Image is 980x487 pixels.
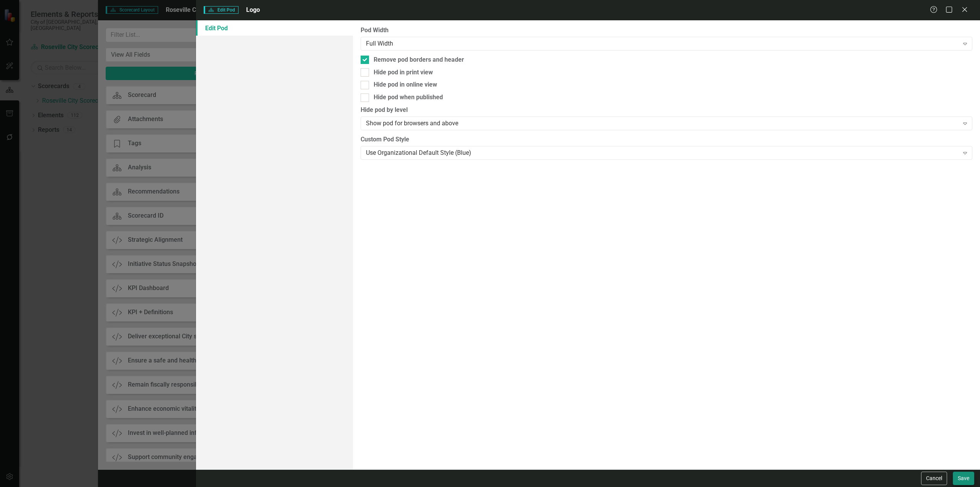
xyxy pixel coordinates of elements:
label: Pod Width [361,26,972,35]
button: Save [953,472,974,485]
div: Show pod for browsers and above [366,119,959,128]
label: Hide pod by level [361,106,972,115]
div: Hide pod when published [374,93,443,102]
div: Remove pod borders and header [374,56,464,64]
div: Hide pod in print view [374,68,433,77]
div: Use Organizational Default Style (Blue) [366,148,959,157]
button: Cancel [921,472,947,485]
a: Edit Pod [196,20,353,36]
span: Edit Pod [204,6,238,14]
div: Full Width [366,39,959,48]
div: Hide pod in online view [374,80,437,89]
span: Logo [246,6,260,13]
label: Custom Pod Style [361,135,972,144]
